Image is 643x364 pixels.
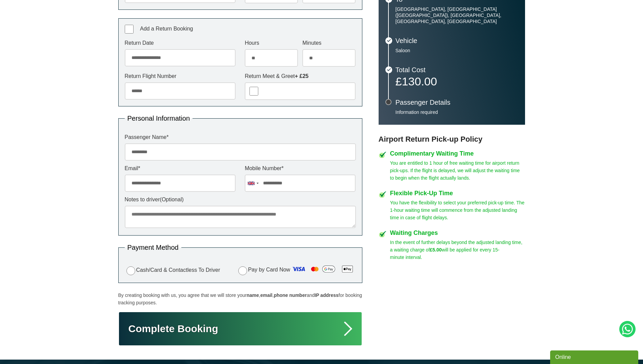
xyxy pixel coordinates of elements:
h4: Flexible Pick-Up Time [390,190,525,196]
p: £ [396,77,518,86]
input: Add a Return Booking [125,25,134,34]
label: Hours [245,40,298,46]
h3: Total Cost [396,66,518,73]
strong: name [246,292,259,298]
label: Return Date [125,40,236,46]
iframe: chat widget [550,349,640,364]
input: Cash/Card & Contactless To Driver [126,266,135,275]
input: Pay by Card Now [238,266,247,275]
h4: Waiting Charges [390,230,525,236]
h3: Passenger Details [396,99,518,106]
label: Return Flight Number [125,74,236,79]
legend: Personal Information [125,115,193,122]
p: Saloon [396,47,518,54]
span: Add a Return Booking [140,26,193,32]
label: Pay by Card Now [237,264,356,277]
legend: Payment Method [125,244,181,251]
strong: phone number [274,292,307,298]
label: Return Meet & Greet [245,74,356,79]
h3: Vehicle [396,37,518,44]
label: Notes to driver [125,197,356,202]
div: United Kingdom: +44 [245,175,261,191]
span: (Optional) [160,197,184,202]
p: You have the flexibility to select your preferred pick-up time. The 1-hour waiting time will comm... [390,199,525,221]
strong: + £25 [295,73,308,79]
label: Cash/Card & Contactless To Driver [125,265,220,275]
h4: Complimentary Waiting Time [390,150,525,157]
h3: Airport Return Pick-up Policy [379,135,525,144]
p: By creating booking with us, you agree that we will store your , , and for booking tracking purpo... [118,291,362,306]
label: Passenger Name [125,135,356,140]
label: Mobile Number [245,166,356,171]
p: In the event of further delays beyond the adjusted landing time, a waiting charge of will be appl... [390,239,525,261]
label: Email [125,166,236,171]
strong: email [260,292,273,298]
p: Information required [396,109,518,115]
p: [GEOGRAPHIC_DATA], [GEOGRAPHIC_DATA] ([GEOGRAPHIC_DATA]), [GEOGRAPHIC_DATA], [GEOGRAPHIC_DATA], [... [396,6,518,24]
span: 130.00 [402,75,437,88]
strong: IP address [315,292,339,298]
label: Minutes [302,40,356,46]
button: Complete Booking [118,311,362,346]
p: You are entitled to 1 hour of free waiting time for airport return pick-ups. If the flight is del... [390,159,525,182]
strong: £5.00 [430,247,442,252]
